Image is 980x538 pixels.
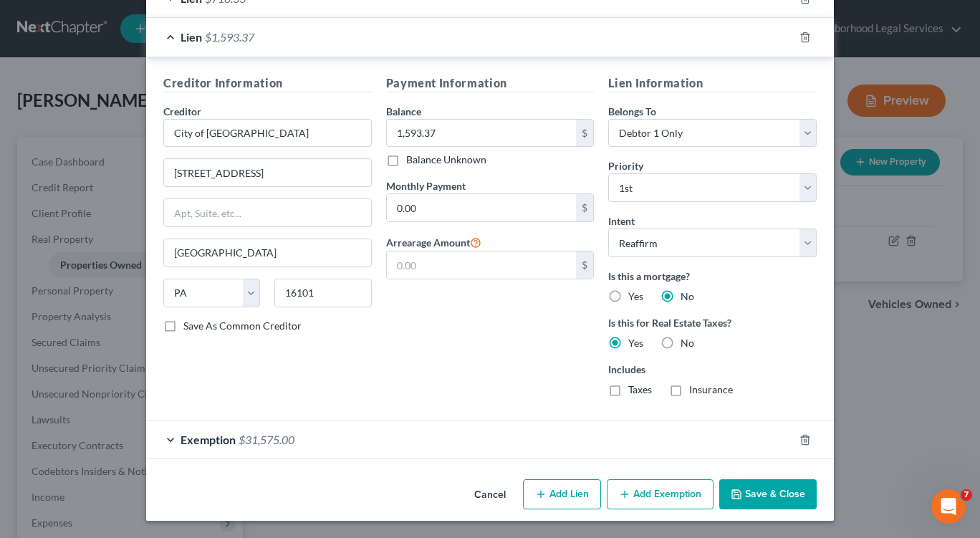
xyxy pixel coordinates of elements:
[608,269,817,284] label: Is this a mortgage?
[608,362,817,377] label: Includes
[628,383,652,397] label: Taxes
[386,234,481,251] label: Arrearage Amount
[406,153,486,167] label: Balance Unknown
[387,120,577,147] input: 0.00
[387,251,577,279] input: 0.00
[523,479,601,509] button: Add Lien
[608,75,817,92] h5: Lien Information
[387,194,577,221] input: 0.00
[183,319,302,333] label: Save As Common Creditor
[719,479,817,509] button: Save & Close
[689,383,733,397] label: Insurance
[463,481,517,509] button: Cancel
[607,479,714,509] button: Add Exemption
[576,251,593,279] div: $
[181,433,236,446] span: Exemption
[608,213,635,229] label: Intent
[164,239,371,266] input: Enter city...
[628,336,643,350] label: Yes
[681,289,694,304] label: No
[628,289,643,304] label: Yes
[386,75,595,92] h5: Payment Information
[164,159,371,186] input: Enter address...
[576,120,593,147] div: $
[164,199,371,226] input: Apt, Suite, etc...
[961,489,972,501] span: 7
[608,315,817,330] label: Is this for Real Estate Taxes?
[931,489,966,524] iframe: Intercom live chat
[274,279,371,307] input: Enter zip...
[576,194,593,221] div: $
[681,336,694,350] label: No
[163,75,372,92] h5: Creditor Information
[608,105,656,117] span: Belongs To
[608,160,643,172] span: Priority
[205,30,254,44] span: $1,593.37
[386,104,421,119] label: Balance
[386,178,466,193] label: Monthly Payment
[163,119,372,148] input: Search creditor by name...
[163,105,201,117] span: Creditor
[239,433,294,446] span: $31,575.00
[181,30,202,44] span: Lien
